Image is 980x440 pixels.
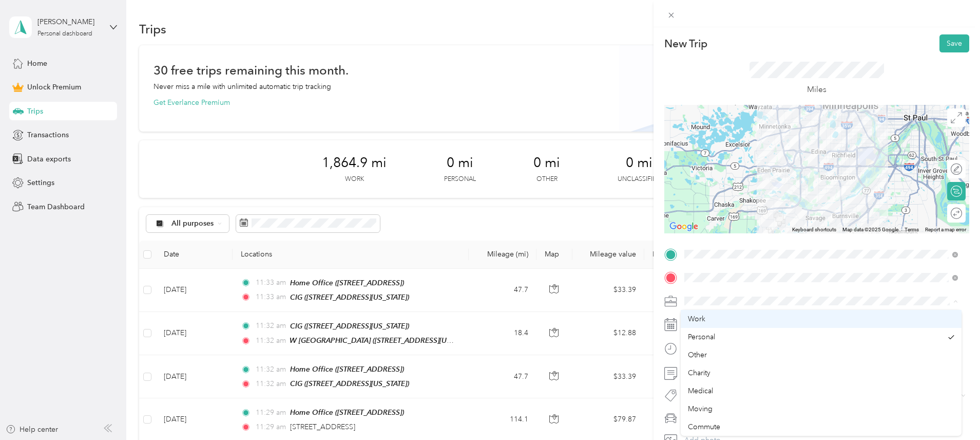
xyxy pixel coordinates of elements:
iframe: Everlance-gr Chat Button Frame [923,382,980,440]
a: Report a map error [925,227,966,232]
button: Save [939,34,969,52]
button: Keyboard shortcuts [792,226,836,233]
a: Open this area in Google Maps (opens a new window) [667,220,701,233]
span: Medical [688,387,713,395]
p: Miles [807,83,827,96]
img: Google [667,220,701,233]
p: New Trip [664,36,707,51]
span: Charity [688,369,710,377]
span: Other [688,351,707,359]
span: Work [688,315,705,323]
span: Commute [688,423,720,431]
span: Map data ©2025 Google [842,227,898,232]
a: Terms (opens in new tab) [905,227,919,232]
span: Moving [688,405,713,413]
span: Personal [688,333,715,341]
